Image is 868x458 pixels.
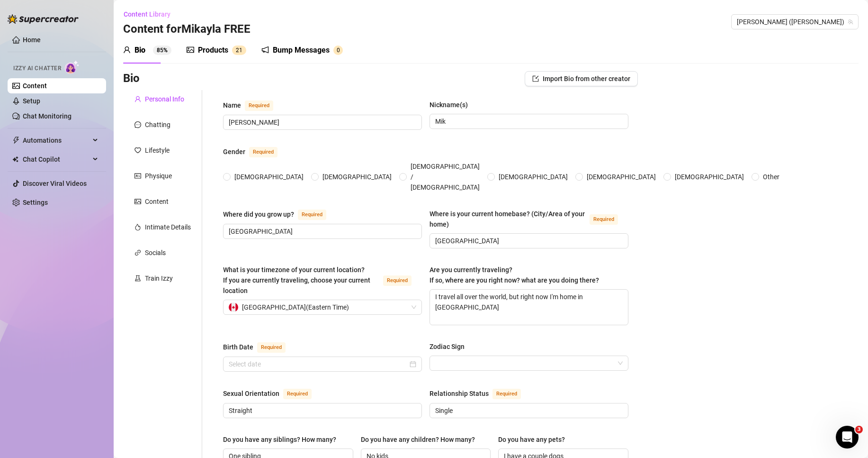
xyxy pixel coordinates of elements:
[223,434,336,445] div: Do you have any siblings? How many?
[361,434,482,445] label: Do you have any children? How many?
[145,94,184,104] div: Personal Info
[333,46,343,55] sup: 0
[430,341,465,352] div: Zodiac Sign
[319,172,395,182] span: [DEMOGRAPHIC_DATA]
[23,152,90,167] span: Chat Copilot
[23,36,41,44] a: Home
[430,341,471,352] label: Zodiac Sign
[153,46,171,55] sup: 85%
[134,147,141,154] span: heart
[124,10,170,18] span: Content Library
[134,224,141,230] span: fire
[430,388,489,399] div: Relationship Status
[229,359,408,369] input: Birth Date
[145,119,170,130] div: Chatting
[145,222,191,232] div: Intimate Details
[671,172,748,182] span: [DEMOGRAPHIC_DATA]
[257,342,286,353] span: Required
[239,47,242,54] span: 1
[134,249,141,256] span: link
[223,341,296,353] label: Birth Date
[273,45,330,56] div: Bump Messages
[430,209,628,229] label: Where is your current homebase? (City/Area of your home)
[495,172,572,182] span: [DEMOGRAPHIC_DATA]
[223,100,284,111] label: Name
[223,209,337,220] label: Where did you grow up?
[8,14,79,24] img: logo-BBDzfeDw.svg
[361,434,475,445] div: Do you have any children? How many?
[65,60,80,74] img: AI Chatter
[590,214,618,225] span: Required
[261,46,269,54] span: notification
[134,45,145,56] div: Bio
[223,388,322,399] label: Sexual Orientation
[583,172,660,182] span: [DEMOGRAPHIC_DATA]
[498,434,565,445] div: Do you have any pets?
[134,96,141,102] span: user
[430,209,586,229] div: Where is your current homebase? (City/Area of your home)
[430,290,628,325] textarea: I travel all over the world, but right now I'm home in [GEOGRAPHIC_DATA]
[232,46,246,55] sup: 21
[23,82,47,90] a: Content
[123,7,178,22] button: Content Library
[134,173,141,179] span: idcard
[236,47,239,54] span: 2
[229,117,414,128] input: Name
[383,275,412,286] span: Required
[245,101,273,111] span: Required
[12,137,20,144] span: thunderbolt
[145,145,170,156] div: Lifestyle
[229,226,414,237] input: Where did you grow up?
[498,434,572,445] label: Do you have any pets?
[223,146,288,157] label: Gender
[145,196,169,207] div: Content
[430,100,474,110] label: Nickname(s)
[229,302,238,312] img: ca
[229,405,414,416] input: Sexual Orientation
[23,199,48,206] a: Settings
[223,266,370,294] span: What is your timezone of your current location? If you are currently traveling, choose your curre...
[145,171,172,181] div: Physique
[145,273,173,284] div: Train Izzy
[249,147,277,157] span: Required
[407,161,483,192] span: [DEMOGRAPHIC_DATA] / [DEMOGRAPHIC_DATA]
[223,434,343,445] label: Do you have any siblings? How many?
[848,19,853,25] span: team
[435,236,621,246] input: Where is your current homebase? (City/Area of your home)
[13,64,61,73] span: Izzy AI Chatter
[283,389,312,399] span: Required
[123,46,131,54] span: user
[23,112,72,120] a: Chat Monitoring
[123,71,140,86] h3: Bio
[223,209,294,220] div: Where did you grow up?
[198,45,228,56] div: Products
[430,266,599,284] span: Are you currently traveling? If so, where are you right now? what are you doing there?
[134,275,141,282] span: experiment
[543,75,630,82] span: Import Bio from other creator
[23,133,90,148] span: Automations
[223,388,279,399] div: Sexual Orientation
[223,100,241,110] div: Name
[430,388,531,399] label: Relationship Status
[123,22,251,37] h3: Content for Mikayla FREE
[231,172,307,182] span: [DEMOGRAPHIC_DATA]
[242,300,349,314] span: [GEOGRAPHIC_DATA] ( Eastern Time )
[759,172,783,182] span: Other
[223,147,245,157] div: Gender
[187,46,194,54] span: picture
[23,180,87,187] a: Discover Viral Videos
[134,198,141,205] span: picture
[23,97,40,105] a: Setup
[435,116,621,127] input: Nickname(s)
[223,342,253,352] div: Birth Date
[525,71,638,86] button: Import Bio from other creator
[836,426,859,449] iframe: Intercom live chat
[12,156,18,163] img: Chat Copilot
[737,15,853,29] span: Mikayla FREE (mikayla_demaiter)
[532,75,539,82] span: import
[492,389,521,399] span: Required
[145,247,166,258] div: Socials
[430,100,468,110] div: Nickname(s)
[298,210,326,220] span: Required
[435,405,621,416] input: Relationship Status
